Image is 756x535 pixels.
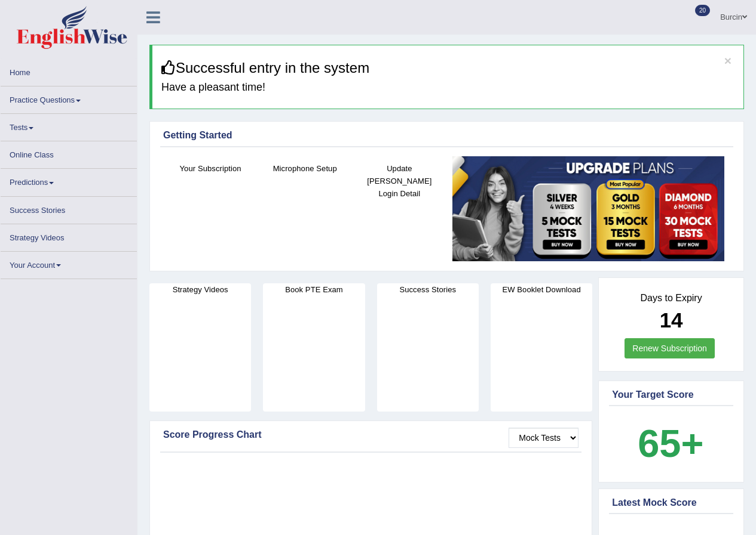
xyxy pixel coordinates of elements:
[1,59,137,82] a: Home
[452,156,724,261] img: small5.jpg
[491,283,592,296] h4: EW Booklet Download
[1,114,137,137] a: Tests
[161,60,734,76] h3: Successful entry in the system
[1,169,137,192] a: Predictions
[169,162,252,175] h4: Your Subscription
[612,496,730,510] div: Latest Mock Score
[612,388,730,402] div: Your Target Score
[149,283,251,296] h4: Strategy Videos
[161,82,734,94] h4: Have a pleasant time!
[625,338,715,358] a: Renew Subscription
[660,308,683,332] b: 14
[695,5,710,16] span: 20
[1,252,137,275] a: Your Account
[264,162,346,175] h4: Microphone Setup
[612,293,730,304] h4: Days to Expiry
[724,54,731,67] button: ×
[163,128,730,143] div: Getting Started
[163,428,579,442] div: Score Progress Chart
[638,422,703,465] b: 65+
[1,224,137,248] a: Strategy Videos
[1,86,137,110] a: Practice Questions
[1,197,137,220] a: Success Stories
[358,162,440,200] h4: Update [PERSON_NAME] Login Detail
[1,141,137,165] a: Online Class
[377,283,479,296] h4: Success Stories
[263,283,365,296] h4: Book PTE Exam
